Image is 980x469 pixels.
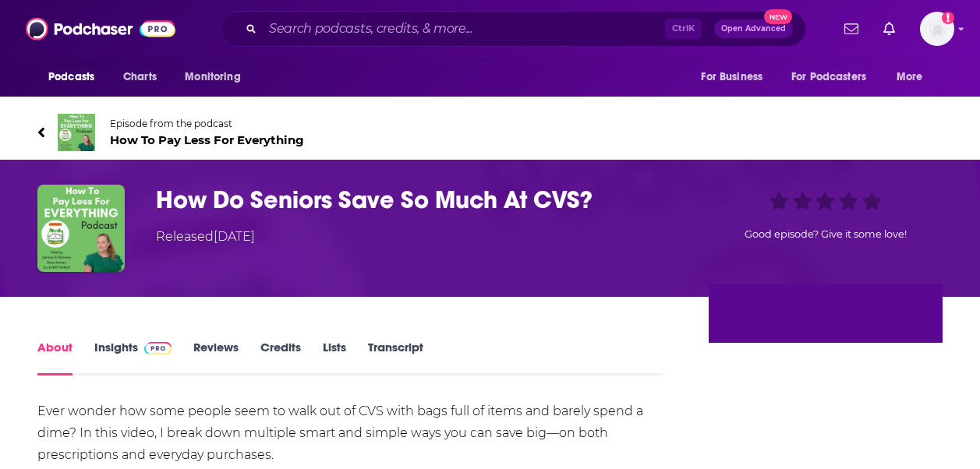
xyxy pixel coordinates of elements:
img: User Profile [920,12,954,46]
img: Podchaser - Follow, Share and Rate Podcasts [26,14,175,44]
span: For Podcasters [791,66,866,88]
a: About [37,340,73,376]
a: Credits [260,340,301,376]
img: Podchaser Pro [144,342,172,354]
span: Charts [123,66,157,88]
button: Open AdvancedNew [714,19,793,38]
a: Show notifications dropdown [838,16,865,42]
span: For Business [701,66,762,88]
span: Good episode? Give it some love! [745,228,907,240]
span: Podcasts [48,66,94,88]
span: New [764,9,792,24]
span: Episode from the podcast [110,118,304,129]
button: open menu [781,62,889,92]
a: Charts [113,62,166,92]
span: Logged in as caseya [920,12,954,46]
span: How To Pay Less For Everything [110,132,304,147]
a: Transcript [368,340,423,376]
img: How Do Seniors Save So Much At CVS? [37,185,125,272]
a: Reviews [193,340,239,376]
span: Ctrl K [665,19,702,39]
h1: How Do Seniors Save So Much At CVS? [156,185,684,215]
button: Show profile menu [920,12,954,46]
span: More [897,66,923,88]
button: open menu [886,62,943,92]
button: open menu [37,62,115,92]
a: Show notifications dropdown [877,16,901,42]
input: Search podcasts, credits, & more... [263,16,665,41]
a: Lists [323,340,346,376]
a: How To Pay Less For EverythingEpisode from the podcastHow To Pay Less For Everything [37,114,490,151]
span: Open Advanced [721,25,786,33]
div: Search podcasts, credits, & more... [220,11,806,47]
button: open menu [690,62,782,92]
a: InsightsPodchaser Pro [94,340,172,376]
span: Monitoring [185,66,240,88]
div: Released [DATE] [156,227,255,246]
img: How To Pay Less For Everything [58,114,95,151]
button: open menu [174,62,260,92]
svg: Add a profile image [942,12,954,24]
